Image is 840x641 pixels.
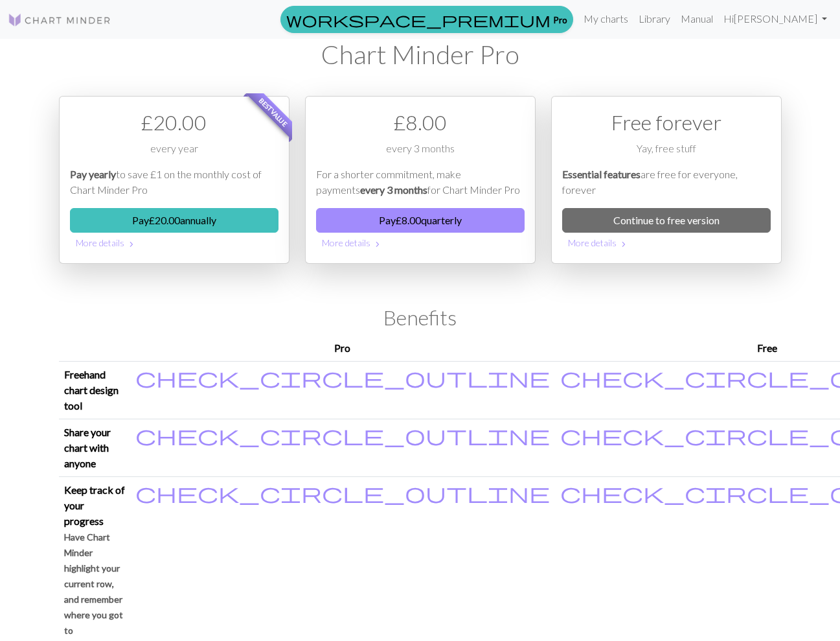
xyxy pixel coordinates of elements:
[126,238,137,251] span: chevron_right
[316,208,525,233] button: Pay£8.00quarterly
[372,238,383,251] span: chevron_right
[316,107,525,138] div: £ 8.00
[70,208,278,233] button: Pay£20.00annually
[70,233,278,253] button: More details
[130,335,555,362] th: Pro
[360,183,427,196] em: every 3 months
[135,423,550,447] span: check_circle_outline
[135,367,550,388] i: Included
[64,367,125,414] p: Freehand chart design tool
[551,96,782,264] div: Free option
[718,6,832,32] a: Hi[PERSON_NAME]
[135,365,550,390] span: check_circle_outline
[562,167,771,198] p: are free for everyone, forever
[64,425,125,471] p: Share your chart with anyone
[578,6,633,32] a: My charts
[70,167,278,198] p: to save £1 on the monthly cost of Chart Minder Pro
[562,107,771,138] div: Free forever
[633,6,675,32] a: Library
[135,482,550,503] i: Included
[316,141,525,167] div: every 3 months
[64,482,125,529] p: Keep track of your progress
[245,85,301,140] span: Best value
[135,425,550,445] i: Included
[562,233,771,253] button: More details
[316,167,525,198] p: For a shorter commitment, make payments for Chart Minder Pro
[280,6,573,33] a: Pro
[562,168,641,180] em: Essential features
[70,168,116,180] em: Pay yearly
[675,6,718,32] a: Manual
[70,107,278,138] div: £ 20.00
[286,10,551,29] span: workspace_premium
[70,141,278,167] div: every year
[316,233,525,253] button: More details
[59,96,289,264] div: Payment option 1
[59,305,782,330] h2: Benefits
[8,12,111,28] img: Logo
[619,238,629,251] span: chevron_right
[64,531,123,636] small: Have Chart Minder highlight your current row, and remember where you got to
[305,96,536,264] div: Payment option 2
[562,141,771,167] div: Yay, free stuff
[135,480,550,505] span: check_circle_outline
[59,39,782,70] h1: Chart Minder Pro
[562,208,771,233] a: Continue to free version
